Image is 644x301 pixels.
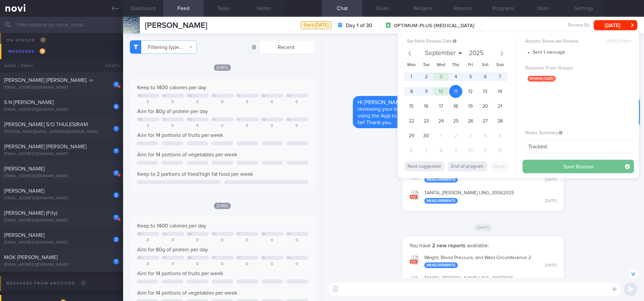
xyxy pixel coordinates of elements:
div: 0 [236,123,259,129]
span: October 11, 2025 [479,144,492,157]
div: Mo [138,232,143,236]
div: Th [213,94,216,98]
span: Aim for 14 portions of vegetables per week [137,152,237,157]
span: Wed [434,63,448,67]
span: Keep to 1400 calories per day [137,223,206,229]
div: 0 [137,123,159,129]
span: Hi [PERSON_NAME], I'm back from leave. Your account is still currently on Digital Support. While ... [358,100,633,125]
span: September 8, 2025 [405,85,418,98]
span: [PERSON_NAME] [145,21,207,30]
div: Messages [7,47,47,56]
span: 0 [80,280,86,286]
div: [DATE] [545,178,557,183]
span: September 5, 2025 [464,70,477,83]
span: Aim for 14 portions of vegetables per week [137,290,237,296]
span: October 6, 2025 [405,144,418,157]
span: September 10, 2025 [434,85,447,98]
div: 0 [211,100,234,105]
div: 0 [137,238,159,243]
div: Measurements [424,177,458,183]
span: September 4, 2025 [449,70,462,83]
div: 0 [261,262,283,267]
div: Fr [237,94,240,98]
div: Fr [237,232,240,236]
span: September 28, 2025 [493,114,506,128]
div: 0 [186,238,209,243]
div: 0 [161,238,184,243]
span: September 17, 2025 [434,100,447,113]
div: Su [287,94,291,98]
div: Sa [262,94,266,98]
span: September 18, 2025 [449,100,462,113]
div: [EMAIL_ADDRESS][DOMAIN_NAME] [4,85,119,90]
button: Next suggested [404,161,444,171]
span: Notes Summary [525,131,562,135]
span: September 1, 2025 [405,70,418,83]
div: 1 [113,170,119,176]
span: September 2, 2025 [420,70,433,83]
button: TANITA_[PERSON_NAME] LING_28072025 [406,271,560,293]
div: 0 [261,123,283,129]
span: Aim for 80g of protein per day [137,247,208,252]
span: October 7, 2025 [420,144,433,157]
span: September 29, 2025 [405,129,418,142]
div: Th [213,256,216,260]
span: Keep to 1400 calories per day [137,85,206,90]
div: 1 [113,126,119,132]
div: [EMAIL_ADDRESS][DOMAIN_NAME] [4,262,119,267]
button: TANITA_[PERSON_NAME] LING_30062025 Measurements [DATE] [406,186,560,207]
div: Weight, Blood Pressure, and Waist Circumference 2 [424,255,557,268]
span: Fri [463,63,478,67]
div: Su [287,118,291,121]
span: September 19, 2025 [464,100,477,113]
span: [DATE] [214,64,231,71]
span: October 9, 2025 [449,144,462,157]
span: Sat [478,63,493,67]
span: Review By [568,22,590,29]
span: October 1, 2025 [434,129,447,142]
div: Starts [DATE] [301,21,331,30]
div: 0 [285,123,308,129]
button: [DATE] [594,20,637,30]
div: 0 [261,100,283,105]
div: Th [213,118,216,121]
div: Su [287,232,291,236]
div: 0 [186,123,209,129]
span: [PERSON_NAME] [4,166,45,171]
span: October 5, 2025 [493,129,506,142]
div: 1 [113,259,119,264]
div: 0 [211,262,234,267]
span: Mon [404,63,419,67]
span: September 15, 2025 [405,100,418,113]
div: Sa [262,232,266,236]
div: Chats [96,59,123,72]
div: Fr [237,256,240,260]
span: October 4, 2025 [479,129,492,142]
div: Measurements [424,198,458,204]
button: End of program [448,161,487,171]
button: Save Review [523,160,634,173]
span: Aim for 14 portions of fruits per week [137,271,223,276]
span: [PERSON_NAME] S/O THULESIRAM [4,122,88,127]
span: September 22, 2025 [405,114,418,128]
div: 0 [236,262,259,267]
div: 0 [161,100,184,105]
span: Aim for 80g of protein per day [137,109,208,114]
span: [PERSON_NAME] [PERSON_NAME] [4,78,87,83]
div: Messages from Archived [5,279,88,288]
span: 9 [40,48,45,54]
span: Tue [419,63,434,67]
div: We [188,94,193,98]
span: September 3, 2025 [434,70,447,83]
div: Tu [163,118,166,121]
span: September 20, 2025 [479,100,492,113]
div: 0 [161,262,184,267]
div: [DATE] [545,199,557,204]
div: 0 [285,100,308,105]
div: [EMAIL_ADDRESS][DOMAIN_NAME] [4,152,119,157]
span: [DATE] [474,223,493,232]
div: 0 [261,238,283,243]
span: [DATE] [214,203,231,209]
span: October 3, 2025 [464,129,477,142]
span: October 2, 2025 [449,129,462,142]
